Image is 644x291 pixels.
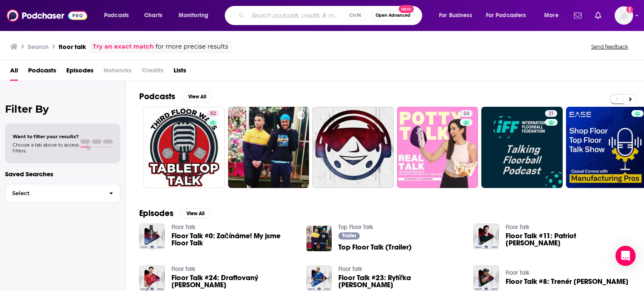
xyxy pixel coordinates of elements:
button: View All [182,92,212,102]
span: Floor Talk #24: Draftovaný [PERSON_NAME] [171,274,296,288]
a: Floor Talk #0: Začínáme! My jsme Floor Talk [171,232,296,247]
span: Logged in as amoscac10 [615,6,633,25]
span: for more precise results [156,42,228,52]
img: Floor Talk #23: Rytířka Denisa Ferenčíková [306,265,332,291]
img: User Profile [615,6,633,25]
h3: floor talk [59,43,86,51]
p: Saved Searches [5,170,120,178]
button: open menu [98,9,140,22]
input: Search podcasts, credits, & more... [248,9,345,22]
button: open menu [480,9,538,22]
a: Lists [174,64,186,81]
a: 24 [460,110,473,117]
span: Floor Talk #8: Trenér [PERSON_NAME] [506,278,628,285]
a: 52 [207,110,219,117]
a: 52 [143,107,225,188]
span: Podcasts [104,10,129,21]
span: Floor Talk #11: Patriot [PERSON_NAME] [506,232,631,247]
a: Floor Talk [171,265,195,273]
a: Charts [139,9,167,22]
span: Networks [104,64,132,81]
span: More [544,10,558,21]
span: 24 [463,110,469,118]
img: Top Floor Talk (Trailer) [306,226,332,251]
span: Floor Talk #23: Rytířka [PERSON_NAME] [338,274,463,288]
button: open menu [173,9,219,22]
img: Floor Talk #8: Trenér David Podhráský [473,265,499,291]
a: 21 [481,107,563,188]
span: Credits [142,64,164,81]
a: Floor Talk #24: Draftovaný Adam Hemerka [171,274,296,288]
button: Send feedback [589,43,631,50]
h2: Episodes [139,208,174,219]
div: Open Intercom Messenger [615,246,636,266]
a: Top Floor Talk [338,224,373,231]
a: 21 [545,110,557,117]
span: For Podcasters [486,10,526,21]
h3: Search [28,43,49,51]
span: Ctrl K [345,10,365,21]
span: Select [5,191,102,196]
a: Floor Talk #11: Patriot Martin Zozulák [506,232,631,247]
span: For Business [439,10,472,21]
a: Show notifications dropdown [592,8,605,23]
button: Select [5,184,120,203]
button: Show profile menu [615,6,633,25]
button: open menu [433,9,483,22]
button: View All [180,209,210,219]
a: 24 [397,107,478,188]
span: Choose a tab above to access filters. [13,142,79,154]
a: Floor Talk [506,224,530,231]
span: 52 [210,110,216,118]
span: Trailer [342,233,356,238]
span: New [399,5,414,13]
a: EpisodesView All [139,208,210,219]
a: Floor Talk [506,269,530,276]
h2: Filter By [5,103,120,115]
span: 21 [548,110,554,118]
a: All [10,64,18,81]
button: Open AdvancedNew [372,10,414,21]
a: Floor Talk #8: Trenér David Podhráský [506,278,628,285]
a: Episodes [66,64,93,81]
a: Try an exact match [93,42,154,52]
span: Open Advanced [376,13,410,18]
svg: Add a profile image [626,6,633,13]
a: Floor Talk [171,224,195,231]
a: PodcastsView All [139,91,212,102]
a: Floor Talk #23: Rytířka Denisa Ferenčíková [338,274,463,288]
a: Top Floor Talk (Trailer) [338,244,412,251]
a: Floor Talk [338,265,362,273]
a: Show notifications dropdown [571,8,585,23]
img: Floor Talk #0: Začínáme! My jsme Floor Talk [139,224,165,249]
span: Want to filter your results? [13,134,79,139]
span: Monitoring [179,10,208,21]
span: Charts [144,10,162,21]
img: Podchaser - Follow, Share and Rate Podcasts [7,8,87,23]
a: Podcasts [28,64,56,81]
img: Floor Talk #11: Patriot Martin Zozulák [473,224,499,249]
button: open menu [538,9,569,22]
div: Search podcasts, credits, & more... [233,6,430,25]
img: Floor Talk #24: Draftovaný Adam Hemerka [139,265,165,291]
h2: Podcasts [139,91,175,102]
